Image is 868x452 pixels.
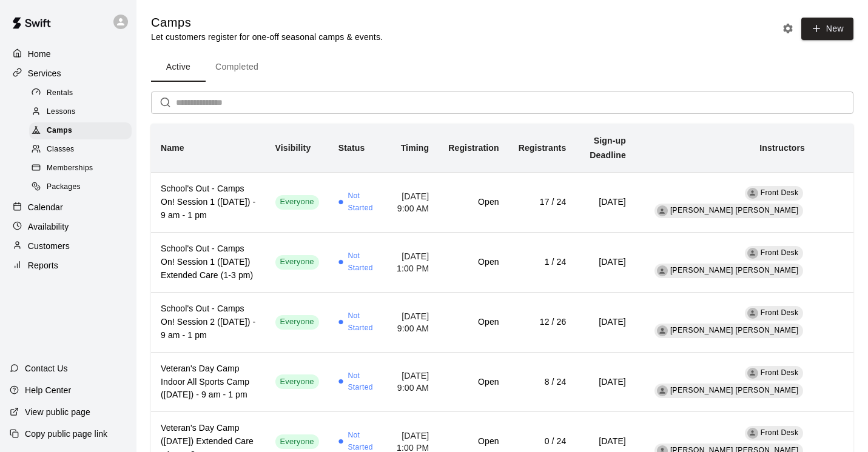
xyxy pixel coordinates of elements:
div: Front Desk [747,308,758,319]
td: [DATE] 9:00 AM [386,172,439,232]
h6: [DATE] [585,316,626,329]
p: View public page [25,406,90,418]
button: Camp settings [779,19,797,38]
h5: Camps [151,15,383,31]
a: Services [10,64,127,82]
h6: Open [448,196,499,209]
a: Memberships [29,159,136,178]
div: Rentals [29,85,132,102]
h6: 12 / 26 [519,316,567,329]
span: Camps [47,125,72,137]
p: Services [28,67,61,79]
a: New [797,23,853,33]
h6: 1 / 24 [519,256,567,269]
p: Availability [28,221,69,233]
span: Lessons [47,106,76,118]
h6: 17 / 24 [519,196,567,209]
span: Not Started [348,310,377,334]
td: [DATE] 9:00 AM [386,352,439,412]
a: Classes [29,141,136,159]
div: Memberships [29,160,132,177]
div: Classes [29,141,132,158]
span: Everyone [275,256,319,268]
span: Front Desk [761,368,799,377]
h6: School's Out - Camps On! Session 1 ([DATE]) - 9 am - 1 pm [161,182,256,222]
span: Front Desk [761,188,799,197]
button: Completed [206,53,268,82]
span: Everyone [275,376,319,388]
p: Copy public page link [25,428,107,440]
b: Name [161,143,184,153]
p: Help Center [25,384,71,396]
h6: Veteran's Day Camp Indoor All Sports Camp ([DATE]) - 9 am - 1 pm [161,362,256,402]
a: Camps [29,122,136,141]
div: This service is visible to all of your customers [275,374,319,389]
span: Packages [47,181,81,193]
a: Packages [29,178,136,197]
div: Billy Jack Ryan [657,385,668,396]
h6: School's Out - Camps On! Session 2 ([DATE]) - 9 am - 1 pm [161,302,256,342]
b: Status [338,143,365,153]
p: Contact Us [25,362,68,374]
span: [PERSON_NAME] [PERSON_NAME] [670,326,799,334]
div: Front Desk [747,428,758,439]
div: Front Desk [747,248,758,259]
a: Home [10,45,127,63]
b: Timing [401,143,429,153]
div: Billy Jack Ryan [657,265,668,276]
b: Sign-up Deadline [590,136,626,160]
h6: [DATE] [585,435,626,448]
span: Not Started [348,370,377,394]
span: Everyone [275,436,319,448]
span: Not Started [348,250,377,274]
h6: School's Out - Camps On! Session 1 ([DATE]) Extended Care (1-3 pm) [161,242,256,282]
a: Customers [10,237,127,255]
h6: [DATE] [585,376,626,389]
span: Everyone [275,316,319,328]
b: Registration [448,143,499,153]
span: Not Started [348,190,377,214]
div: This service is visible to all of your customers [275,315,319,330]
h6: [DATE] [585,196,626,209]
h6: 8 / 24 [519,376,567,389]
b: Visibility [275,143,311,153]
h6: Open [448,316,499,329]
td: [DATE] 1:00 PM [386,232,439,292]
span: [PERSON_NAME] [PERSON_NAME] [670,266,799,274]
b: Instructors [759,143,805,153]
h6: Open [448,256,499,269]
h6: [DATE] [585,256,626,269]
span: [PERSON_NAME] [PERSON_NAME] [670,206,799,214]
p: Let customers register for one-off seasonal camps & events. [151,31,383,43]
a: Availability [10,218,127,236]
span: Front Desk [761,428,799,437]
a: Calendar [10,198,127,216]
p: Customers [28,240,70,252]
h6: 0 / 24 [519,435,567,448]
div: Camps [29,122,132,139]
p: Reports [28,259,58,271]
h6: Open [448,376,499,389]
a: Rentals [29,84,136,102]
div: This service is visible to all of your customers [275,434,319,449]
a: Lessons [29,102,136,121]
span: Rentals [47,87,73,99]
span: Everyone [275,196,319,208]
button: Active [151,53,206,82]
div: This service is visible to all of your customers [275,195,319,210]
a: Reports [10,256,127,274]
div: This service is visible to all of your customers [275,255,319,270]
b: Registrants [519,143,567,153]
div: Front Desk [747,368,758,379]
span: Memberships [47,162,93,174]
span: Classes [47,144,74,156]
div: Billy Jack Ryan [657,325,668,336]
span: Front Desk [761,248,799,257]
div: Billy Jack Ryan [657,205,668,216]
